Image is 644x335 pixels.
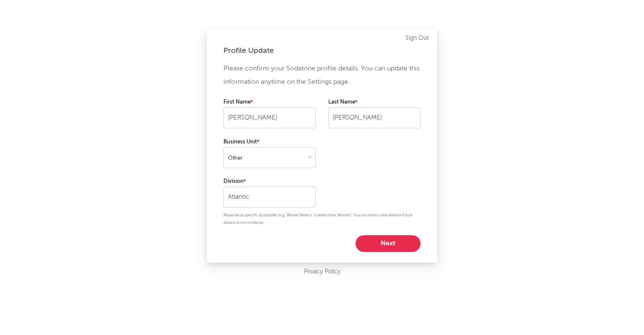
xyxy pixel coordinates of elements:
p: Please be as specific as possible (e.g. 'Warner Mexico' is better than 'Warner'). You can enter a... [223,212,421,227]
a: Privacy Policy [304,267,340,277]
p: Please confirm your Sodatone profile details. You can update this information anytime on the Sett... [223,62,421,89]
label: First Name [223,97,316,107]
div: Profile Update [223,46,421,56]
input: Your first name [223,107,316,128]
input: Your last name [328,107,421,128]
button: Next [356,235,421,252]
a: Sign Out [405,33,429,43]
label: Business Unit [223,137,316,147]
input: Your division [223,187,316,208]
label: Last Name [328,97,421,107]
label: Division [223,177,316,187]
